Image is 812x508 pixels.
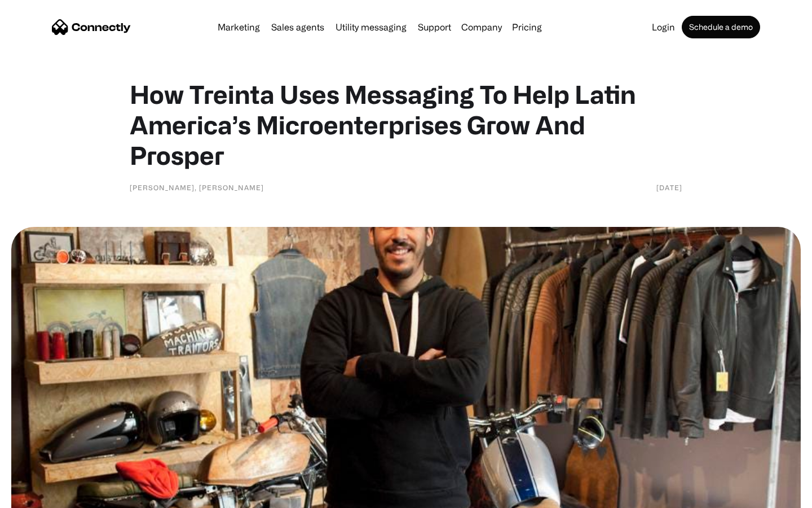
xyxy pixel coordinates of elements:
a: Login [647,23,679,32]
a: Schedule a demo [682,16,760,38]
h1: How Treinta Uses Messaging To Help Latin America’s Microenterprises Grow And Prosper [130,79,682,170]
div: [PERSON_NAME], [PERSON_NAME] [130,182,264,193]
a: Sales agents [267,23,329,32]
aside: Language selected: English [11,488,68,504]
div: Company [461,19,502,35]
a: Pricing [507,23,546,32]
ul: Language list [23,488,68,504]
a: Utility messaging [331,23,411,32]
a: Support [413,23,456,32]
div: [DATE] [656,182,682,193]
a: Marketing [213,23,264,32]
